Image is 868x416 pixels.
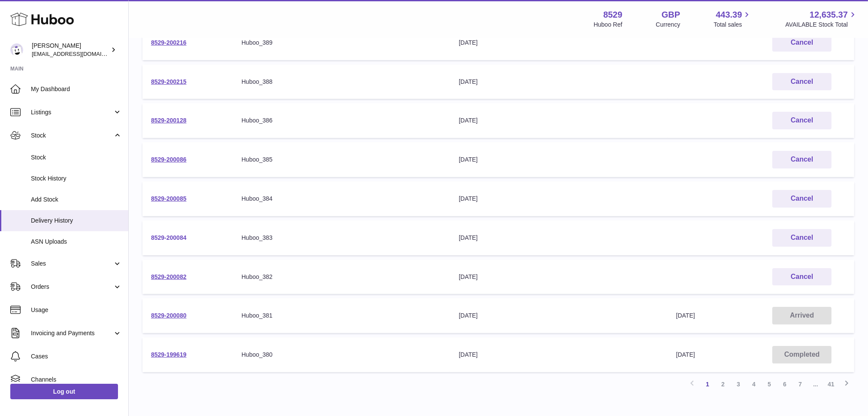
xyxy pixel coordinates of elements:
div: Huboo_382 [242,273,442,281]
a: Log out [10,384,118,399]
button: Cancel [772,190,832,208]
a: 4 [746,376,762,392]
a: 8529-200084 [151,234,187,241]
a: 3 [731,376,746,392]
a: 12,635.37 AVAILABLE Stock Total [785,9,858,29]
div: Huboo_388 [242,78,442,86]
a: 8529-200082 [151,273,187,280]
span: Total sales [714,21,752,29]
span: Delivery History [31,217,122,225]
a: 8529-199619 [151,351,187,358]
button: Cancel [772,151,832,168]
a: 5 [762,376,777,392]
div: [DATE] [459,195,659,203]
a: 6 [777,376,792,392]
a: 8529-200215 [151,78,187,85]
button: Cancel [772,229,832,247]
span: [EMAIL_ADDRESS][DOMAIN_NAME] [32,50,126,57]
a: 8529-200128 [151,117,187,124]
a: 8529-200216 [151,39,187,46]
span: ... [808,376,823,392]
span: Listings [31,108,113,116]
a: 8529-200080 [151,312,187,319]
div: Huboo_385 [242,156,442,164]
div: [DATE] [459,351,659,359]
strong: 8529 [603,9,623,21]
a: 7 [792,376,808,392]
a: 8529-200086 [151,156,187,163]
span: Stock History [31,174,122,183]
strong: GBP [662,9,680,21]
div: Huboo_389 [242,39,442,47]
a: 443.39 Total sales [714,9,752,29]
button: Cancel [772,34,832,52]
div: [DATE] [459,39,659,47]
a: 1 [700,376,715,392]
div: [DATE] [459,116,659,125]
button: Cancel [772,112,832,129]
img: admin@redgrass.ch [10,43,23,56]
span: Orders [31,283,113,291]
div: [DATE] [459,234,659,242]
div: Huboo_381 [242,312,442,320]
span: Add Stock [31,196,122,204]
div: [DATE] [459,312,659,320]
a: 41 [823,376,839,392]
div: [PERSON_NAME] [32,42,109,58]
div: Huboo_380 [242,351,442,359]
div: Currency [656,21,680,29]
span: 443.39 [716,9,742,21]
span: Sales [31,260,113,268]
span: [DATE] [676,351,695,358]
div: Huboo_384 [242,195,442,203]
span: My Dashboard [31,85,122,93]
span: Usage [31,306,122,314]
span: 12,635.37 [810,9,848,21]
div: Huboo_386 [242,116,442,125]
span: [DATE] [676,312,695,319]
span: Invoicing and Payments [31,329,113,337]
div: [DATE] [459,156,659,164]
span: ASN Uploads [31,238,122,246]
div: [DATE] [459,273,659,281]
span: Stock [31,132,113,140]
span: AVAILABLE Stock Total [785,21,858,29]
span: Cases [31,352,122,361]
span: Stock [31,153,122,162]
a: 8529-200085 [151,195,187,202]
div: Huboo Ref [594,21,623,29]
button: Cancel [772,73,832,91]
div: [DATE] [459,78,659,86]
div: Huboo_383 [242,234,442,242]
a: 2 [715,376,731,392]
button: Cancel [772,268,832,286]
span: Channels [31,376,122,384]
